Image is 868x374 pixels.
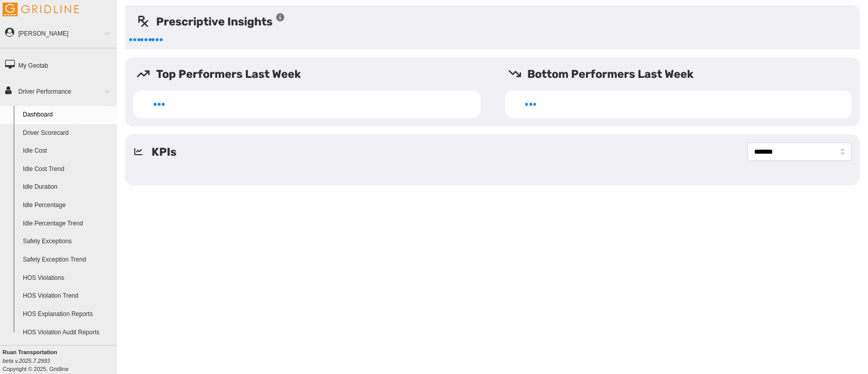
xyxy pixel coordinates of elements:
a: Dashboard [18,106,117,124]
a: HOS Explanation Reports [18,305,117,324]
img: Gridline [3,3,79,16]
a: HOS Violation Audit Reports [18,324,117,342]
b: Ruan Transportation [3,349,57,355]
a: Idle Percentage Trend [18,215,117,233]
a: Idle Cost [18,142,117,160]
a: Idle Duration [18,178,117,196]
a: Idle Percentage [18,196,117,215]
a: Idle Cost Trend [18,160,117,179]
div: Copyright © 2025, Gridline [3,348,117,373]
i: beta v.2025.7.2993 [3,358,50,364]
a: Safety Exception Trend [18,251,117,269]
h5: Top Performers Last Week [136,66,489,82]
h5: KPIs [152,143,176,160]
h5: Prescriptive Insights [136,13,285,30]
a: HOS Violation Trend [18,287,117,305]
a: Safety Exceptions [18,233,117,251]
a: Driver Scorecard [18,124,117,142]
h5: Bottom Performers Last Week [508,66,860,82]
a: HOS Violations [18,269,117,287]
